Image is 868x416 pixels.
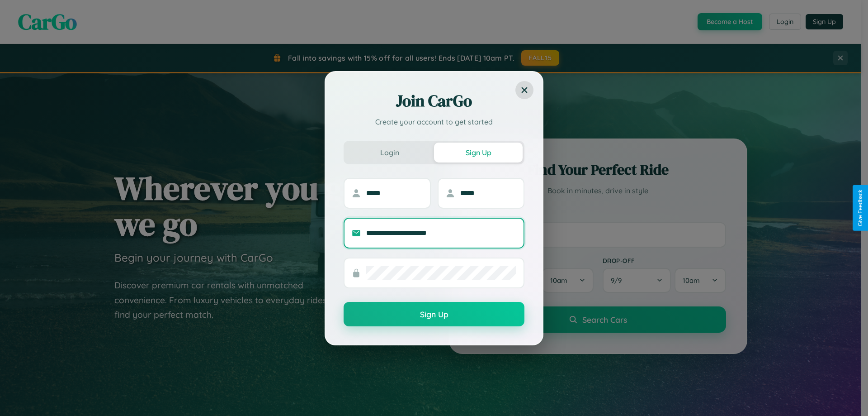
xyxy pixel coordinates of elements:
div: Give Feedback [857,190,863,226]
button: Login [345,143,434,163]
h2: Join CarGo [344,90,524,112]
p: Create your account to get started [344,116,524,127]
button: Sign Up [434,143,523,163]
button: Sign Up [344,302,524,326]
